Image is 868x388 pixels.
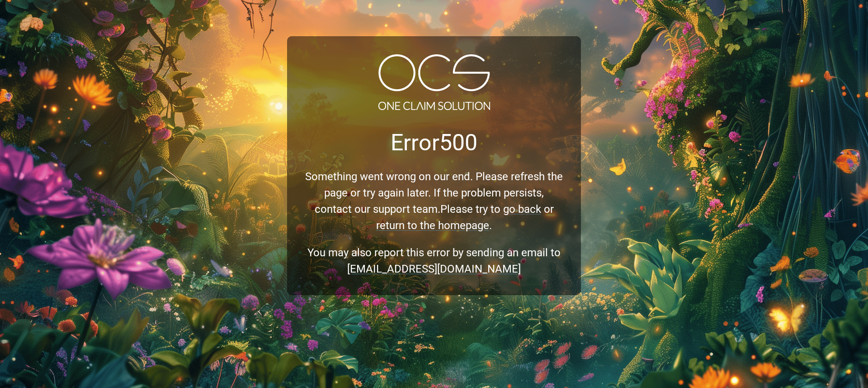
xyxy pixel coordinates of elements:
a: return to the homepage [376,219,489,232]
p: You may also report this error by sending an email to [305,244,563,277]
img: Logo [378,54,490,110]
p: Something went wrong on our end. Please refresh the page or try again later. If the problem persi... [305,154,563,244]
p: Error [305,131,563,154]
a: [EMAIL_ADDRESS][DOMAIN_NAME] [347,263,521,275]
span: 500 [439,129,477,156]
a: go back [503,203,541,216]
